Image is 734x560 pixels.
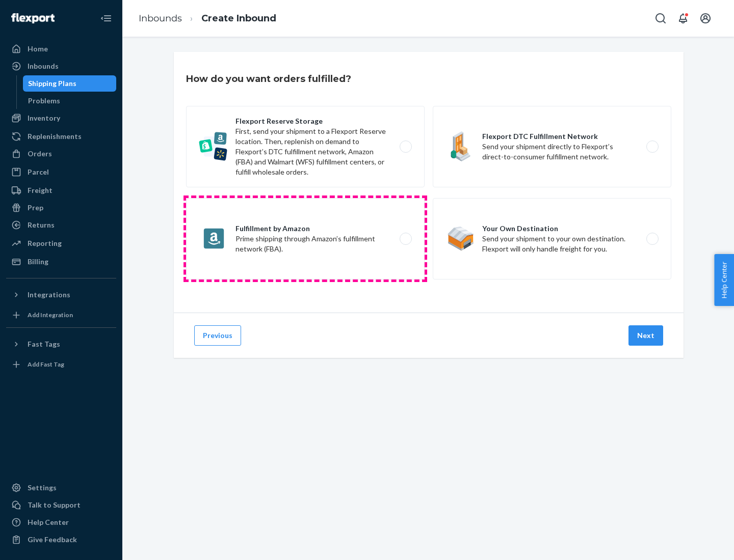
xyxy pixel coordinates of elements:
[6,480,116,496] a: Settings
[28,44,48,54] div: Home
[28,290,70,300] div: Integrations
[6,200,116,216] a: Prep
[28,113,60,123] div: Inventory
[6,235,116,251] a: Reporting
[673,8,693,29] button: Open notifications
[28,517,69,527] div: Help Center
[28,257,48,267] div: Billing
[6,531,116,548] button: Give Feedback
[139,13,182,24] a: Inbounds
[28,535,77,545] div: Give Feedback
[28,203,43,213] div: Prep
[6,58,116,74] a: Inbounds
[28,360,64,369] div: Add Fast Tag
[130,4,284,34] ol: breadcrumbs
[6,336,116,352] button: Fast Tags
[28,96,60,106] div: Problems
[6,287,116,303] button: Integrations
[28,61,59,71] div: Inbounds
[6,307,116,323] a: Add Integration
[650,8,671,29] button: Open Search Box
[6,254,116,270] a: Billing
[6,110,116,126] a: Inventory
[186,72,351,86] h3: How do you want orders fulfilled?
[28,167,49,177] div: Parcel
[201,13,276,24] a: Create Inbound
[28,500,81,510] div: Talk to Support
[28,78,76,89] div: Shipping Plans
[28,311,73,319] div: Add Integration
[714,254,734,306] button: Help Center
[6,356,116,373] a: Add Fast Tag
[695,8,716,29] button: Open account menu
[96,8,116,29] button: Close Navigation
[23,75,117,92] a: Shipping Plans
[6,182,116,199] a: Freight
[6,41,116,57] a: Home
[6,146,116,162] a: Orders
[194,325,241,346] button: Previous
[6,497,116,513] a: Talk to Support
[28,131,82,142] div: Replenishments
[28,339,60,349] div: Fast Tags
[6,217,116,233] a: Returns
[28,238,62,248] div: Reporting
[23,93,117,109] a: Problems
[28,149,52,159] div: Orders
[6,128,116,145] a: Replenishments
[6,164,116,180] a: Parcel
[28,483,57,493] div: Settings
[28,185,53,195] div: Freight
[28,220,55,230] div: Returns
[6,514,116,530] a: Help Center
[628,325,663,346] button: Next
[11,13,55,23] img: Flexport logo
